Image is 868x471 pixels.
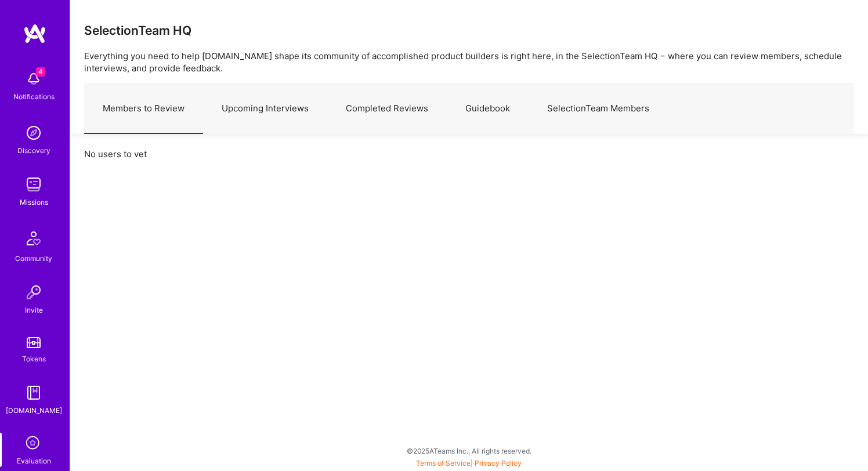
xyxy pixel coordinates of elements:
[416,459,522,468] span: |
[475,459,522,468] a: Privacy Policy
[6,404,62,416] div: [DOMAIN_NAME]
[20,224,48,252] img: Community
[17,455,51,467] div: Evaluation
[70,436,868,465] div: © 2025 ATeams Inc., All rights reserved.
[27,337,41,348] img: tokens
[25,304,43,316] div: Invite
[23,433,45,455] i: icon SelectionTeam
[20,196,48,208] div: Missions
[22,67,45,90] img: bell
[13,90,55,103] div: Notifications
[23,23,46,44] img: logo
[447,84,529,134] a: Guidebook
[416,459,471,468] a: Terms of Service
[36,67,45,77] span: 4
[22,281,45,304] img: Invite
[84,50,854,74] p: Everything you need to help [DOMAIN_NAME] shape its community of accomplished product builders is...
[84,23,191,38] h3: SelectionTeam HQ
[22,121,45,144] img: discovery
[203,84,327,134] a: Upcoming Interviews
[22,353,46,365] div: Tokens
[15,252,52,265] div: Community
[70,134,868,188] div: No users to vet
[327,84,447,134] a: Completed Reviews
[84,84,203,134] a: Members to Review
[17,144,50,157] div: Discovery
[22,173,45,196] img: teamwork
[22,381,45,404] img: guide book
[529,84,668,134] a: SelectionTeam Members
